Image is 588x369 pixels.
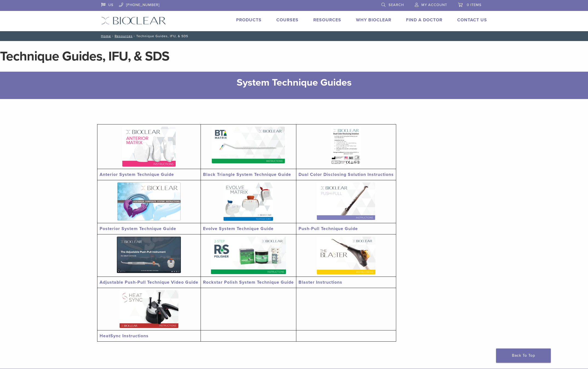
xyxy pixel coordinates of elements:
a: Adjustable Push-Pull Technique Video Guide [100,280,198,285]
nav: Technique Guides, IFU, & SDS [97,31,491,41]
span: 0 items [467,3,482,7]
a: Anterior System Technique Guide [100,172,174,177]
a: HeatSync Instructions [100,333,149,339]
a: Why Bioclear [356,17,391,23]
a: Evolve System Technique Guide [203,226,274,231]
a: Back To Top [496,348,551,363]
a: Home [99,34,111,38]
a: Blaster Instructions [299,280,342,285]
span: My Account [421,3,447,7]
a: Push-Pull Technique Guide [299,226,358,231]
a: Contact Us [457,17,487,23]
span: / [133,35,136,37]
span: / [111,35,115,37]
a: Posterior System Technique Guide [100,226,176,231]
h2: System Technique Guides [102,76,486,89]
a: Resources [115,34,133,38]
img: Bioclear [101,17,166,25]
a: Dual Color Disclosing Solution Instructions [299,172,394,177]
a: Black Triangle System Technique Guide [203,172,291,177]
a: Resources [313,17,341,23]
a: Find A Doctor [406,17,442,23]
a: Rockstar Polish System Technique Guide [203,280,294,285]
a: Courses [276,17,299,23]
span: Search [389,3,404,7]
a: Products [236,17,262,23]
